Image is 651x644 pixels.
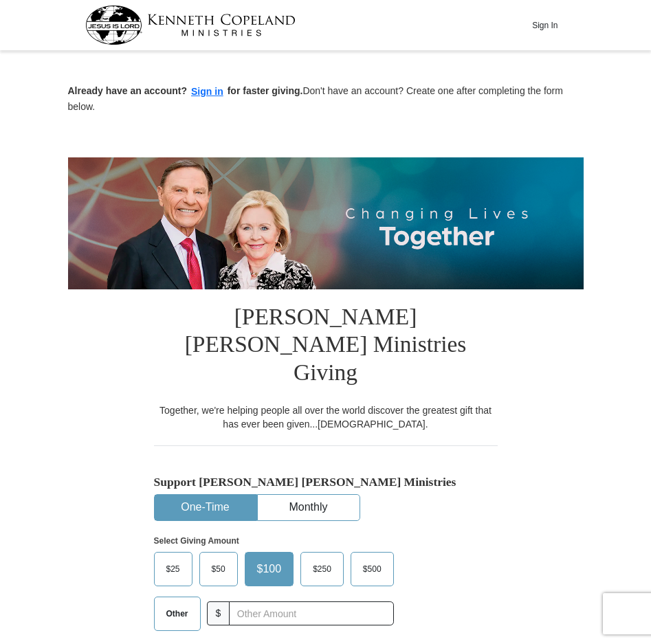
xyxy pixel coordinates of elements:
button: Sign in [187,84,228,100]
span: $500 [356,559,388,579]
button: Sign In [525,14,566,36]
span: $100 [250,559,289,579]
span: $250 [306,559,338,579]
span: $ [207,601,230,625]
strong: Already have an account? for faster giving. [68,85,303,96]
button: One-Time [155,495,256,520]
input: Other Amount [229,601,393,625]
img: kcm-header-logo.svg [85,5,296,45]
span: $50 [205,559,232,579]
span: Other [159,603,195,624]
p: Don't have an account? Create one after completing the form below. [68,84,584,113]
h5: Support [PERSON_NAME] [PERSON_NAME] Ministries [154,475,498,489]
div: Together, we're helping people all over the world discover the greatest gift that has ever been g... [154,403,498,431]
button: Monthly [258,495,360,520]
h1: [PERSON_NAME] [PERSON_NAME] Ministries Giving [154,289,498,403]
strong: Select Giving Amount [154,536,239,546]
span: $25 [159,559,187,579]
